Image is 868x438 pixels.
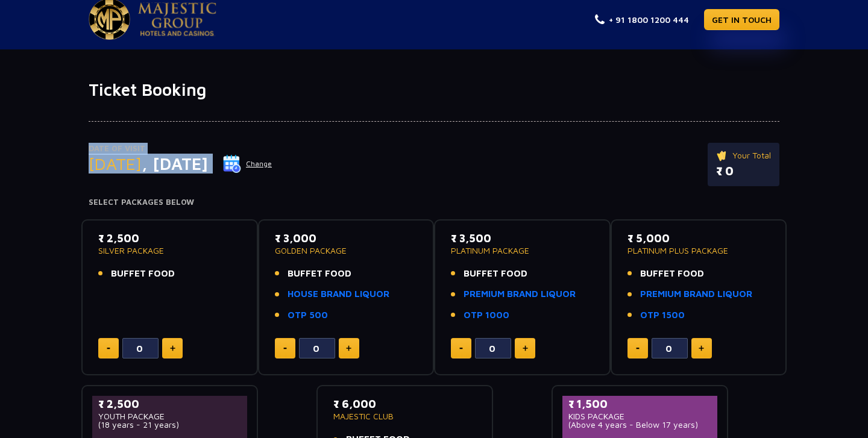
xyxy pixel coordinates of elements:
a: OTP 1000 [464,308,509,322]
a: GET IN TOUCH [704,9,779,30]
p: ₹ 3,000 [275,230,418,246]
span: BUFFET FOOD [288,267,351,281]
img: Majestic Pride [138,2,216,36]
p: ₹ 2,500 [98,396,241,412]
span: [DATE] [89,154,142,174]
p: PLATINUM PACKAGE [451,246,594,255]
p: ₹ 1,500 [568,396,711,412]
p: YOUTH PACKAGE [98,412,241,421]
p: Date of Visit [89,143,272,155]
img: minus [459,348,463,349]
p: KIDS PACKAGE [568,412,711,421]
a: HOUSE BRAND LIQUOR [288,287,389,301]
a: PREMIUM BRAND LIQUOR [640,287,752,301]
p: (Above 4 years - Below 17 years) [568,421,711,429]
p: PLATINUM PLUS PACKAGE [627,246,770,255]
span: BUFFET FOOD [111,267,175,281]
img: plus [523,345,528,351]
a: OTP 1500 [640,308,685,322]
p: ₹ 0 [716,162,771,180]
p: Your Total [716,149,771,162]
img: plus [346,345,351,351]
p: SILVER PACKAGE [98,246,241,255]
p: (18 years - 21 years) [98,421,241,429]
p: ₹ 5,000 [627,230,770,246]
img: minus [283,348,287,349]
a: PREMIUM BRAND LIQUOR [464,287,576,301]
img: plus [170,345,175,351]
p: ₹ 6,000 [333,396,476,412]
a: + 91 1800 1200 444 [595,13,689,26]
p: ₹ 2,500 [98,230,241,246]
span: BUFFET FOOD [640,267,704,281]
span: BUFFET FOOD [464,267,527,281]
h1: Ticket Booking [89,80,779,100]
img: ticket [716,149,729,162]
p: ₹ 3,500 [451,230,594,246]
button: Change [222,154,272,174]
h4: Select Packages Below [89,198,779,207]
img: plus [699,345,704,351]
a: OTP 500 [288,308,328,322]
img: minus [107,348,110,349]
span: , [DATE] [142,154,208,174]
img: minus [636,348,640,349]
p: MAJESTIC CLUB [333,412,476,421]
p: GOLDEN PACKAGE [275,246,418,255]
